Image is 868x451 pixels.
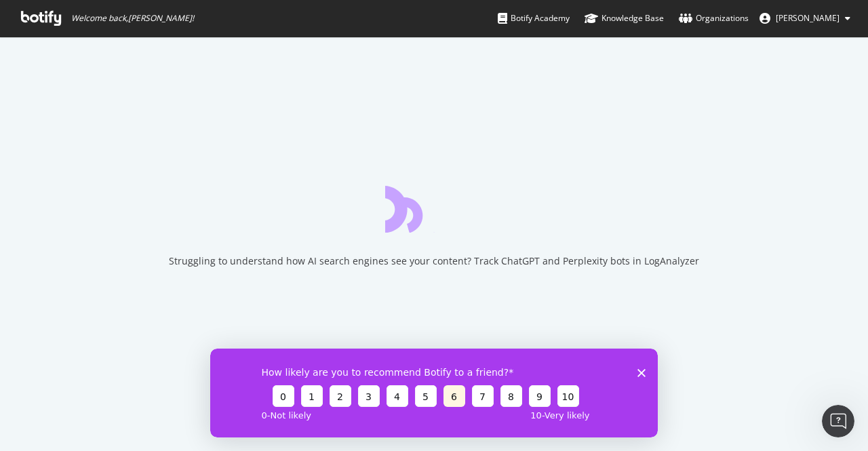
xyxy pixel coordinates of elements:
div: Organizations [679,12,749,25]
iframe: Survey from Botify [210,349,658,437]
div: Knowledge Base [585,12,664,25]
span: Suvena Suri [776,12,840,24]
iframe: Intercom live chat [822,405,854,437]
div: Botify Academy [498,12,570,25]
button: [PERSON_NAME] [749,7,861,29]
span: Welcome back, [PERSON_NAME] ! [71,13,194,24]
